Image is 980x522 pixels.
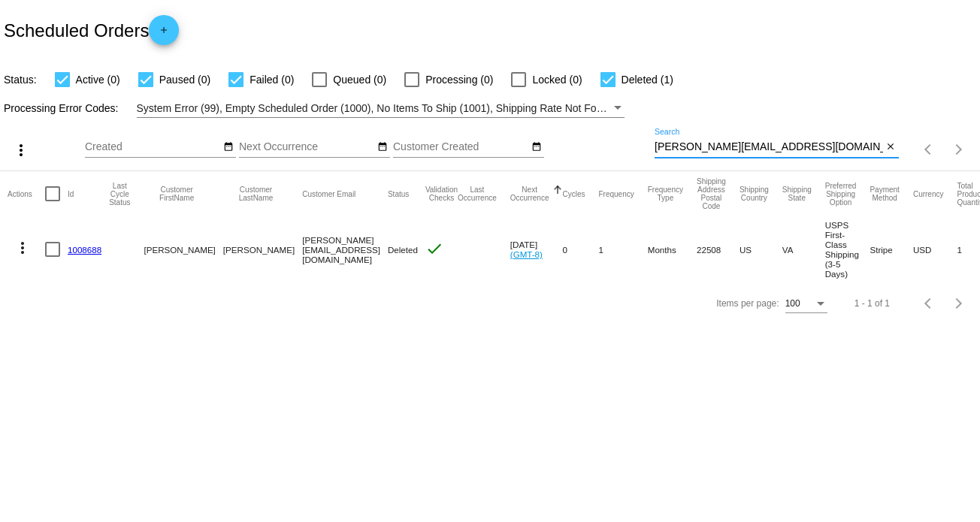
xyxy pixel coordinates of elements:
[393,141,528,153] input: Customer Created
[8,171,45,216] mat-header-cell: Actions
[76,71,120,89] span: Active (0)
[388,245,418,255] span: Deleted
[388,189,409,198] button: Change sorting for Status
[598,216,647,282] mat-cell: 1
[425,171,458,216] mat-header-cell: Validation Checks
[944,288,974,318] button: Next page
[854,298,890,309] div: 1 - 1 of 1
[223,141,234,153] mat-icon: date_range
[531,141,542,153] mat-icon: date_range
[12,141,30,159] mat-icon: more_vert
[870,216,912,282] mat-cell: Stripe
[825,216,870,282] mat-cell: USPS First-Class Shipping (3-5 Days)
[697,216,740,282] mat-cell: 22508
[782,186,812,202] button: Change sorting for ShippingState
[14,239,32,257] mat-icon: more_vert
[532,71,582,89] span: Locked (0)
[4,15,179,45] h2: Scheduled Orders
[377,141,388,153] mat-icon: date_range
[562,189,585,198] button: Change sorting for Cycles
[68,189,74,198] button: Change sorting for Id
[622,71,673,89] span: Deleted (1)
[883,140,899,155] button: Clear
[4,102,119,114] span: Processing Error Codes:
[302,189,355,198] button: Change sorting for CustomerEmail
[870,186,899,202] button: Change sorting for PaymentMethod.Type
[740,216,782,282] mat-cell: US
[914,134,944,164] button: Previous page
[785,298,800,309] span: 100
[458,186,497,202] button: Change sorting for LastOccurrenceUtc
[239,141,374,153] input: Next Occurrence
[137,99,625,118] mat-select: Filter by Processing Error Codes
[885,141,896,153] mat-icon: close
[425,240,443,258] mat-icon: check
[425,71,493,89] span: Processing (0)
[85,141,220,153] input: Created
[333,71,386,89] span: Queued (0)
[510,216,563,282] mat-cell: [DATE]
[109,182,130,207] button: Change sorting for LastProcessingCycleId
[144,186,209,202] button: Change sorting for CustomerFirstName
[655,141,883,153] input: Search
[697,177,726,210] button: Change sorting for ShippingPostcode
[914,288,944,318] button: Previous page
[825,182,857,207] button: Change sorting for PreferredShippingOption
[223,186,289,202] button: Change sorting for CustomerLastName
[782,216,825,282] mat-cell: VA
[944,134,974,164] button: Next page
[4,74,37,86] span: Status:
[250,71,294,89] span: Failed (0)
[716,298,779,309] div: Items per page:
[510,186,549,202] button: Change sorting for NextOccurrenceUtc
[598,189,634,198] button: Change sorting for Frequency
[144,216,222,282] mat-cell: [PERSON_NAME]
[785,299,827,309] mat-select: Items per page:
[68,245,101,255] a: 1008688
[740,186,769,202] button: Change sorting for ShippingCountry
[913,216,957,282] mat-cell: USD
[648,186,683,202] button: Change sorting for FrequencyType
[155,25,173,43] mat-icon: add
[510,249,543,259] a: (GMT-8)
[159,71,210,89] span: Paused (0)
[562,216,598,282] mat-cell: 0
[913,189,944,198] button: Change sorting for CurrencyIso
[302,216,388,282] mat-cell: [PERSON_NAME][EMAIL_ADDRESS][DOMAIN_NAME]
[648,216,697,282] mat-cell: Months
[223,216,302,282] mat-cell: [PERSON_NAME]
